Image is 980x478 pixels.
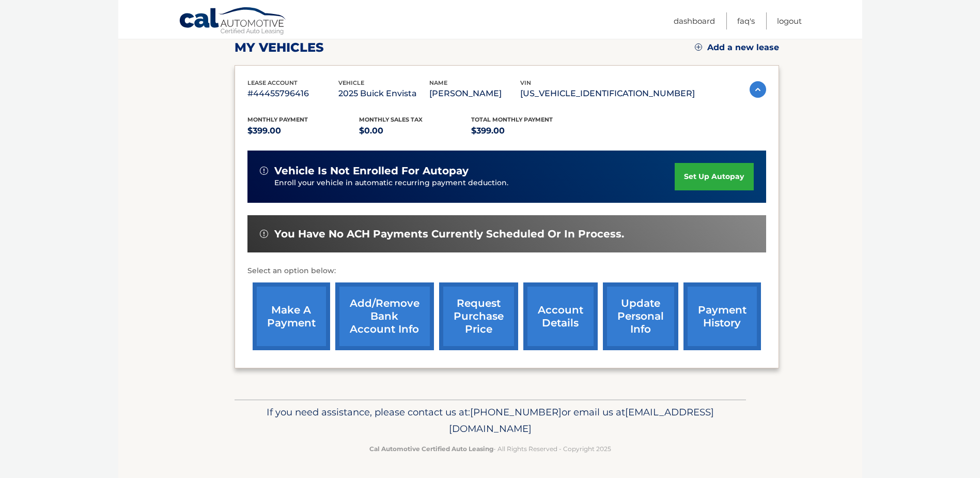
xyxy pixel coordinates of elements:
a: request purchase price [439,282,518,350]
h2: my vehicles [235,40,324,55]
p: - All Rights Reserved - Copyright 2025 [241,443,739,454]
p: $0.00 [359,124,471,138]
img: add.svg [695,43,702,51]
span: name [429,79,447,86]
p: Select an option below: [247,265,766,277]
img: alert-white.svg [260,167,268,175]
p: 2025 Buick Envista [338,86,429,101]
a: Add a new lease [695,42,779,53]
a: update personal info [603,282,678,350]
p: [US_VEHICLE_IDENTIFICATION_NUMBER] [520,86,695,101]
p: If you need assistance, please contact us at: or email us at [241,404,739,437]
span: You have no ACH payments currently scheduled or in process. [274,228,624,241]
span: Monthly Payment [247,116,308,123]
a: set up autopay [675,163,753,190]
img: accordion-active.svg [750,81,766,98]
span: Monthly sales Tax [359,116,423,123]
a: make a payment [253,282,330,350]
a: payment history [683,282,761,350]
a: account details [523,282,598,350]
span: vehicle is not enrolled for autopay [274,165,469,177]
span: Total Monthly Payment [471,116,553,123]
p: [PERSON_NAME] [429,86,520,101]
p: Enroll your vehicle in automatic recurring payment deduction. [274,177,675,189]
p: $399.00 [471,124,583,138]
a: FAQ's [737,12,755,29]
span: lease account [247,79,298,86]
p: #44455796416 [247,86,338,101]
span: [EMAIL_ADDRESS][DOMAIN_NAME] [449,406,714,435]
a: Dashboard [674,12,715,29]
strong: Cal Automotive Certified Auto Leasing [369,445,493,453]
p: $399.00 [247,124,360,138]
a: Logout [777,12,802,29]
a: Add/Remove bank account info [335,282,434,350]
span: [PHONE_NUMBER] [470,406,562,418]
a: Cal Automotive [179,7,287,37]
span: vin [520,79,531,86]
img: alert-white.svg [260,230,268,238]
span: vehicle [338,79,364,86]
